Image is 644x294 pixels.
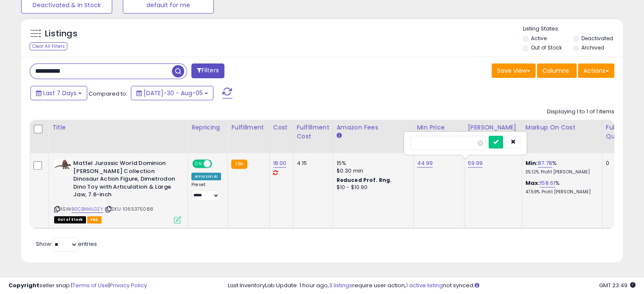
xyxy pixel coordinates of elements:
[492,63,536,78] button: Save View
[542,66,569,75] span: Columns
[578,63,614,78] button: Actions
[468,123,518,132] div: [PERSON_NAME]
[337,184,407,191] div: $10 - $10.90
[417,159,433,168] a: 44.99
[337,123,410,132] div: Amazon Fees
[36,240,97,248] span: Show: entries
[43,89,77,97] span: Last 7 Days
[547,108,614,116] div: Displaying 1 to 1 of 1 items
[522,120,602,153] th: The percentage added to the cost of goods (COGS) that forms the calculator for Min & Max prices.
[337,159,407,167] div: 15%
[525,169,596,175] p: 35.12% Profit [PERSON_NAME]
[105,206,153,212] span: | SKU: 1065375088
[417,123,461,132] div: Min Price
[52,123,184,132] div: Title
[54,159,181,222] div: ASIN:
[88,90,127,98] span: Compared to:
[8,282,147,290] div: seller snap | |
[538,159,552,168] a: 87.78
[297,159,326,167] div: 4.15
[337,176,392,184] b: Reduced Prof. Rng.
[45,28,77,40] h5: Listings
[531,35,547,42] label: Active
[599,281,636,289] span: 2025-08-14 23:49 GMT
[193,160,204,168] span: ON
[87,216,102,223] span: FBA
[30,86,87,100] button: Last 7 Days
[72,281,108,289] a: Terms of Use
[191,182,221,201] div: Preset:
[144,89,203,97] span: [DATE]-30 - Aug-05
[523,25,623,33] p: Listing States:
[8,281,39,289] strong: Copyright
[228,282,636,290] div: Last InventoryLab Update: 1 hour ago, require user action, not synced.
[581,44,604,51] label: Archived
[525,159,538,167] b: Min:
[231,123,265,132] div: Fulfillment
[525,159,596,175] div: %
[531,44,562,51] label: Out of Stock
[297,123,329,141] div: Fulfillment Cost
[54,159,71,169] img: 41Sw3VQCXQL._SL40_.jpg
[581,35,613,42] label: Deactivated
[525,179,596,195] div: %
[273,159,287,168] a: 18.00
[191,173,221,180] div: Amazon AI
[110,281,147,289] a: Privacy Policy
[406,281,443,289] a: 1 active listing
[191,123,224,132] div: Repricing
[54,216,86,223] span: All listings that are currently out of stock and unavailable for purchase on Amazon
[606,123,635,141] div: Fulfillable Quantity
[468,159,483,168] a: 59.99
[337,167,407,175] div: $0.30 min
[525,123,599,132] div: Markup on Cost
[211,160,224,168] span: OFF
[525,189,596,195] p: 47.59% Profit [PERSON_NAME]
[337,132,342,140] small: Amazon Fees.
[72,206,103,213] a: B0CBNMLGZY
[329,281,352,289] a: 3 listings
[231,159,247,169] small: FBA
[73,159,176,201] b: Mattel Jurassic World Dominion [PERSON_NAME] Collection Dinosaur Action Figure, Dimetrodon Dino T...
[606,159,632,167] div: 0
[525,179,540,187] b: Max:
[537,63,577,78] button: Columns
[273,123,290,132] div: Cost
[191,63,224,78] button: Filters
[131,86,213,100] button: [DATE]-30 - Aug-05
[30,42,67,50] div: Clear All Filters
[540,179,555,187] a: 158.61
